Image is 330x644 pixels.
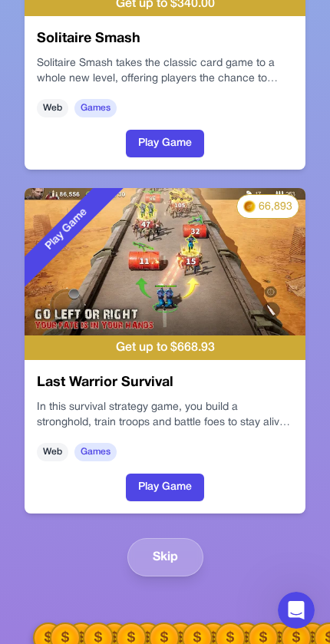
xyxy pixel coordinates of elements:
[37,372,293,394] h3: Last Warrior Survival
[126,130,204,157] button: Play Game
[243,200,256,213] img: PMs
[278,592,315,629] iframe: Intercom live chat
[37,443,68,461] span: Web
[259,200,292,215] span: 66,893
[2,165,131,294] div: Play Game
[74,443,117,461] span: Games
[37,56,293,87] p: Solitaire Smash takes the classic card game to a whole new level, offering players the chance to ...
[37,56,293,87] div: Win real money in exciting multiplayer [DOMAIN_NAME] in a secure, fair, and ad-free gaming enviro...
[25,335,305,360] div: Get up to $ 668.93
[37,99,68,117] span: Web
[74,99,117,117] span: Games
[126,474,204,501] button: Play Game
[37,28,293,50] h3: Solitaire Smash
[37,400,293,431] p: In this survival strategy game, you build a stronghold, train troops and battle foes to stay aliv...
[127,538,203,576] button: Skip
